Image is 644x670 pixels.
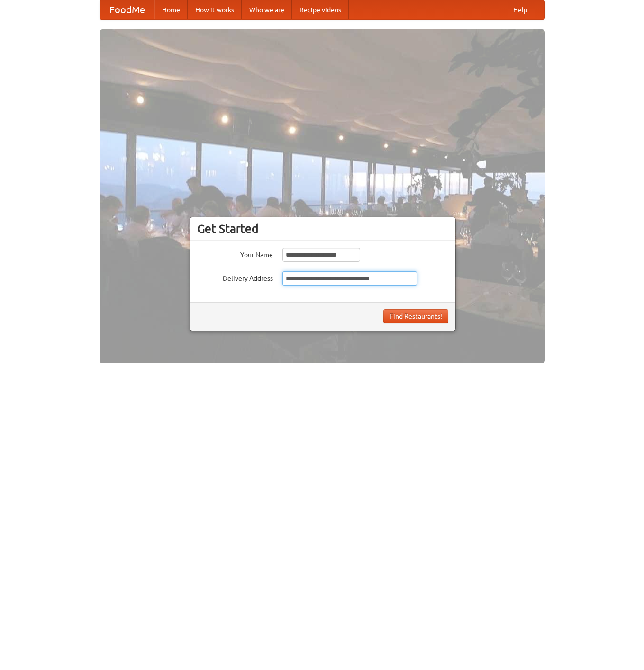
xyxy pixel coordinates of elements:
label: Delivery Address [197,271,273,283]
a: Recipe videos [292,0,349,19]
a: How it works [188,0,242,19]
label: Your Name [197,248,273,259]
a: FoodMe [100,0,154,19]
a: Who we are [242,0,292,19]
h3: Get Started [197,222,448,236]
a: Home [154,0,188,19]
button: Find Restaurants! [383,309,448,323]
a: Help [506,0,535,19]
